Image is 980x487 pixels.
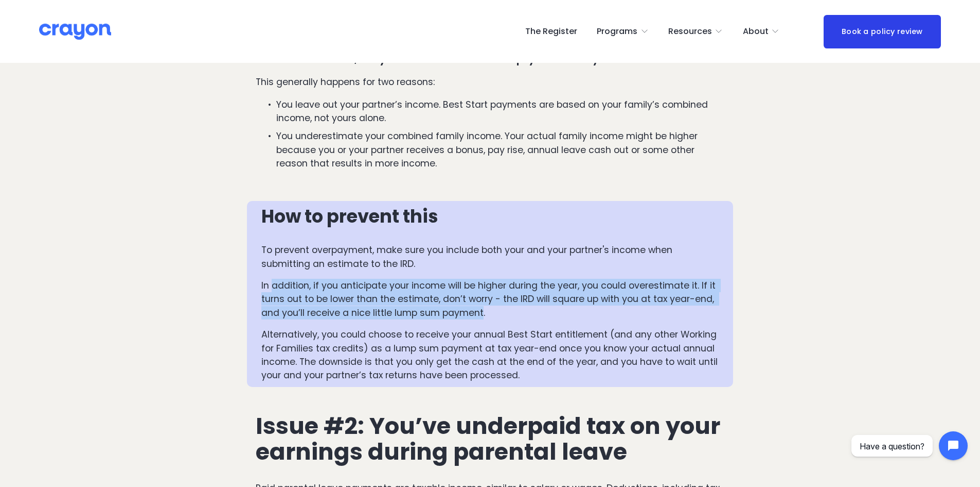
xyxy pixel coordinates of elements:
[525,23,577,40] a: The Register
[261,328,719,382] p: Alternatively, you could choose to receive your annual Best Start entitlement (and any other Work...
[256,413,724,465] h2: Issue #2: You’ve underpaid tax on your earnings during parental leave
[261,243,719,271] p: To prevent overpayment, make sure you include both your and your partner's income when submitting...
[256,75,724,89] p: This generally happens for two reasons:
[743,23,780,40] a: folder dropdown
[276,98,724,125] p: You leave out your partner’s income. Best Start payments are based on your family’s combined inco...
[668,24,712,39] span: Resources
[824,15,941,48] a: Book a policy review
[261,206,719,227] h3: How to prevent this
[276,129,724,170] p: You underestimate your combined family income. Your actual family income might be higher because ...
[261,279,719,320] p: In addition, if you anticipate your income will be higher during the year, you could overestimate...
[597,23,649,40] a: folder dropdown
[668,23,723,40] a: folder dropdown
[743,24,769,39] span: About
[39,23,111,41] img: Crayon
[597,24,637,39] span: Programs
